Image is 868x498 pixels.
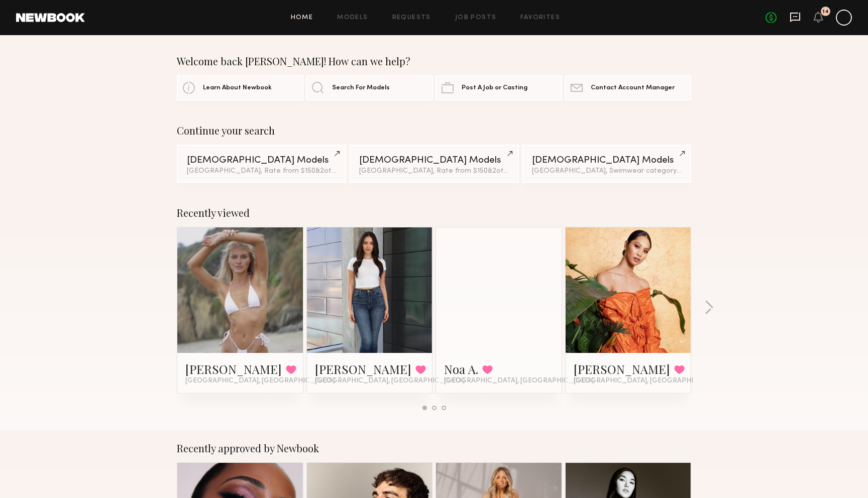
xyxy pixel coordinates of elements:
a: [DEMOGRAPHIC_DATA] Models[GEOGRAPHIC_DATA], Rate from $150&2other filters [349,145,518,183]
span: Contact Account Manager [591,85,675,91]
span: [GEOGRAPHIC_DATA], [GEOGRAPHIC_DATA] [315,377,465,385]
div: [GEOGRAPHIC_DATA], Swimwear category [532,168,681,175]
div: [DEMOGRAPHIC_DATA] Models [187,156,336,165]
div: [DEMOGRAPHIC_DATA] Models [532,156,681,165]
a: Requests [392,15,431,21]
span: Learn About Newbook [203,85,272,91]
a: [PERSON_NAME] [574,361,670,377]
div: 14 [822,9,829,15]
a: Search For Models [306,75,432,100]
span: Search For Models [332,85,390,91]
span: & 2 other filter s [488,168,536,174]
a: Noa A. [444,361,478,377]
div: Welcome back [PERSON_NAME]! How can we help? [177,55,691,67]
a: Models [337,15,368,21]
div: [GEOGRAPHIC_DATA], Rate from $150 [359,168,508,175]
a: Post A Job or Casting [436,75,562,100]
div: Recently viewed [177,207,691,219]
a: [PERSON_NAME] [185,361,282,377]
a: [DEMOGRAPHIC_DATA] Models[GEOGRAPHIC_DATA], Rate from $150&2other filters [177,145,346,183]
span: & 2 other filter s [315,168,364,174]
div: [GEOGRAPHIC_DATA], Rate from $150 [187,168,336,175]
a: [DEMOGRAPHIC_DATA] Models[GEOGRAPHIC_DATA], Swimwear category&2other filters [522,145,691,183]
a: Job Posts [455,15,497,21]
a: Home [291,15,313,21]
a: [PERSON_NAME] [315,361,411,377]
a: Favorites [520,15,560,21]
span: [GEOGRAPHIC_DATA], [GEOGRAPHIC_DATA] [444,377,594,385]
div: [DEMOGRAPHIC_DATA] Models [359,156,508,165]
span: [GEOGRAPHIC_DATA], [GEOGRAPHIC_DATA] [574,377,723,385]
div: Recently approved by Newbook [177,442,691,454]
a: Contact Account Manager [565,75,691,100]
span: [GEOGRAPHIC_DATA], [GEOGRAPHIC_DATA] [185,377,335,385]
a: Learn About Newbook [177,75,303,100]
span: Post A Job or Casting [462,85,527,91]
div: Continue your search [177,125,691,137]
